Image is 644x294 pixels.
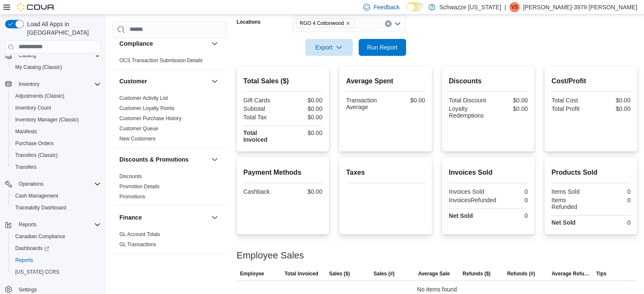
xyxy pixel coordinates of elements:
[15,204,66,211] span: Traceabilty Dashboard
[119,213,208,222] button: Finance
[346,168,425,178] h2: Taxes
[12,126,101,137] span: Manifests
[12,138,101,148] span: Purchase Orders
[551,105,589,112] div: Total Profit
[346,97,384,110] div: Transaction Average
[119,135,155,142] span: New Customers
[19,286,37,293] span: Settings
[15,93,64,99] span: Adjustments (Classic)
[12,255,36,265] a: Reports
[305,39,353,56] button: Export
[15,220,40,230] button: Reports
[449,105,486,119] div: Loyalty Redemptions
[551,188,589,195] div: Items Sold
[12,231,101,242] span: Canadian Compliance
[119,57,203,64] span: OCS Transaction Submission Details
[237,19,261,25] label: Locations
[596,270,606,277] span: Tips
[210,212,220,223] button: Finance
[593,97,630,104] div: $0.00
[373,3,399,11] span: Feedback
[113,93,227,147] div: Customer
[593,188,630,195] div: 0
[243,105,281,112] div: Subtotal
[15,269,59,275] span: [US_STATE] CCRS
[243,114,281,121] div: Total Tax
[285,270,318,277] span: Total Invoiced
[119,95,168,101] a: Customer Activity List
[387,97,425,104] div: $0.00
[119,125,158,132] span: Customer Queue
[449,197,496,203] div: InvoicesRefunded
[12,91,101,101] span: Adjustments (Classic)
[551,97,589,104] div: Total Cost
[296,19,355,28] span: RGO 4 Cottonwood
[119,105,174,112] span: Customer Loyalty Points
[15,140,54,147] span: Purchase Orders
[210,76,220,86] button: Customer
[15,116,79,123] span: Inventory Manager (Classic)
[509,2,520,12] div: Vaughan-3979 Turner
[19,81,39,88] span: Inventory
[359,39,406,56] button: Run Report
[8,149,104,161] button: Transfers (Classic)
[243,97,281,104] div: Gift Cards
[17,3,55,11] img: Cova
[8,161,104,173] button: Transfers
[449,97,486,104] div: Total Discount
[12,203,69,213] a: Traceabilty Dashboard
[12,62,66,72] a: My Catalog (Classic)
[12,103,55,113] a: Inventory Count
[12,138,57,148] a: Purchase Orders
[15,64,62,71] span: My Catalog (Classic)
[12,115,101,125] span: Inventory Manager (Classic)
[8,137,104,149] button: Purchase Orders
[119,58,203,63] a: OCS Transaction Submission Details
[15,128,37,135] span: Manifests
[119,231,160,237] a: GL Account Totals
[593,105,630,112] div: $0.00
[12,115,82,125] a: Inventory Manager (Classic)
[551,168,630,178] h2: Products Sold
[593,219,630,226] div: 0
[119,193,145,200] span: Promotions
[12,150,101,160] span: Transfers (Classic)
[119,184,160,190] a: Promotion Details
[15,233,65,240] span: Canadian Compliance
[119,213,142,222] h3: Finance
[19,181,44,187] span: Operations
[15,104,51,111] span: Inventory Count
[490,97,528,104] div: $0.00
[12,150,61,160] a: Transfers (Classic)
[462,270,490,277] span: Refunds ($)
[504,2,506,12] p: |
[12,203,101,213] span: Traceabilty Dashboard
[15,179,101,189] span: Operations
[19,52,36,59] span: Catalog
[119,155,188,164] h3: Discounts & Promotions
[210,154,220,165] button: Discounts & Promotions
[15,179,47,189] button: Operations
[593,197,630,203] div: 0
[210,38,220,49] button: Compliance
[119,39,208,48] button: Compliance
[8,126,104,137] button: Manifests
[385,20,392,27] button: Clear input
[12,162,40,172] a: Transfers
[449,212,473,219] strong: Net Sold
[551,197,589,210] div: Items Refunded
[345,21,351,26] button: Remove RGO 4 Cottonwood from selection in this group
[551,219,575,226] strong: Net Sold
[15,192,58,199] span: Cash Management
[310,39,348,56] span: Export
[119,183,160,190] span: Promotion Details
[490,188,528,195] div: 0
[243,188,281,195] div: Cashback
[237,250,304,261] h3: Employee Sales
[12,267,63,277] a: [US_STATE] CCRS
[119,115,182,121] a: Customer Purchase History
[490,212,528,219] div: 0
[300,19,344,27] span: RGO 4 Cottonwood
[12,267,101,277] span: Washington CCRS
